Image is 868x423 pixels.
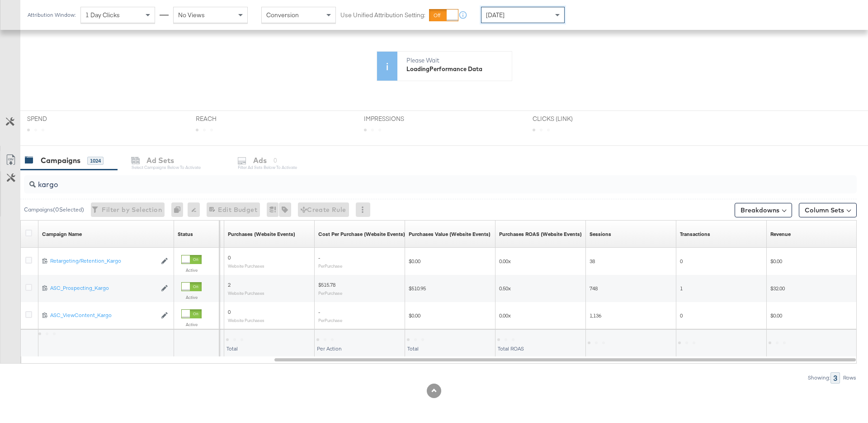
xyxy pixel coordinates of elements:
[318,290,342,296] sub: Per Purchase
[735,203,792,217] button: Breakdowns
[680,312,683,319] span: 0
[226,345,238,352] span: Total
[228,231,295,238] div: Purchases (Website Events)
[181,294,202,300] label: Active
[228,308,231,315] span: 0
[486,11,505,19] span: [DATE]
[318,308,320,315] span: -
[499,258,511,264] span: 0.00x
[85,11,120,19] span: 1 Day Clicks
[680,285,683,292] span: 1
[181,267,202,273] label: Active
[680,231,710,238] div: Transactions
[41,155,80,166] div: Campaigns
[318,254,320,261] span: -
[228,254,231,261] span: 0
[266,11,299,19] span: Conversion
[770,285,785,292] span: $32.00
[178,11,205,19] span: No Views
[499,231,582,238] a: The total value of the purchase actions divided by spend tracked by your Custom Audience pixel on...
[340,11,425,19] label: Use Unified Attribution Setting:
[318,263,342,269] sub: Per Purchase
[50,312,156,320] a: ASC_ViewContent_Kargo
[770,231,791,238] div: Revenue
[499,312,511,319] span: 0.00x
[228,317,264,323] sub: Website Purchases
[178,231,193,238] div: Status
[409,285,426,292] span: $510.95
[50,258,156,265] a: Retargeting/Retention_Kargo
[409,312,420,319] span: $0.00
[318,231,405,238] div: Cost Per Purchase (Website Events)
[590,231,611,238] div: Sessions
[87,157,104,165] div: 1024
[590,231,611,238] a: Sessions - GA Sessions - The total number of sessions
[499,231,582,238] div: Purchases ROAS (Website Events)
[318,231,405,238] a: The average cost for each purchase tracked by your Custom Audience pixel on your website after pe...
[590,312,601,319] span: 1,136
[42,231,82,238] a: Your campaign name.
[171,202,188,217] div: 0
[318,281,335,288] span: $515.78
[770,312,782,319] span: $0.00
[680,231,710,238] a: Transactions - The total number of transactions
[409,258,420,264] span: $0.00
[228,263,264,269] sub: Website Purchases
[318,317,342,323] sub: Per Purchase
[178,231,193,238] a: Shows the current state of your Ad Campaign.
[228,290,264,296] sub: Website Purchases
[409,231,491,238] div: Purchases Value (Website Events)
[830,372,840,384] div: 3
[27,12,76,18] div: Attribution Window:
[42,231,82,238] div: Campaign Name
[317,345,342,352] span: Per Action
[843,375,857,381] div: Rows
[50,285,156,293] a: ASC_Prospecting_Kargo
[24,206,84,214] div: Campaigns ( 0 Selected)
[228,281,231,288] span: 2
[807,375,830,381] div: Showing:
[499,285,511,292] span: 0.50x
[181,322,202,327] label: Active
[409,231,491,238] a: The total value of the purchase actions tracked by your Custom Audience pixel on your website aft...
[799,203,857,217] button: Column Sets
[770,231,791,238] a: Transaction Revenue - The total sale revenue (excluding shipping and tax) of the transaction
[407,345,419,352] span: Total
[770,258,782,264] span: $0.00
[228,231,295,238] a: The number of times a purchase was made tracked by your Custom Audience pixel on your website aft...
[680,258,683,264] span: 0
[36,172,780,190] input: Search Campaigns by Name, ID or Objective
[590,258,595,264] span: 38
[590,285,598,292] span: 748
[498,345,524,352] span: Total ROAS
